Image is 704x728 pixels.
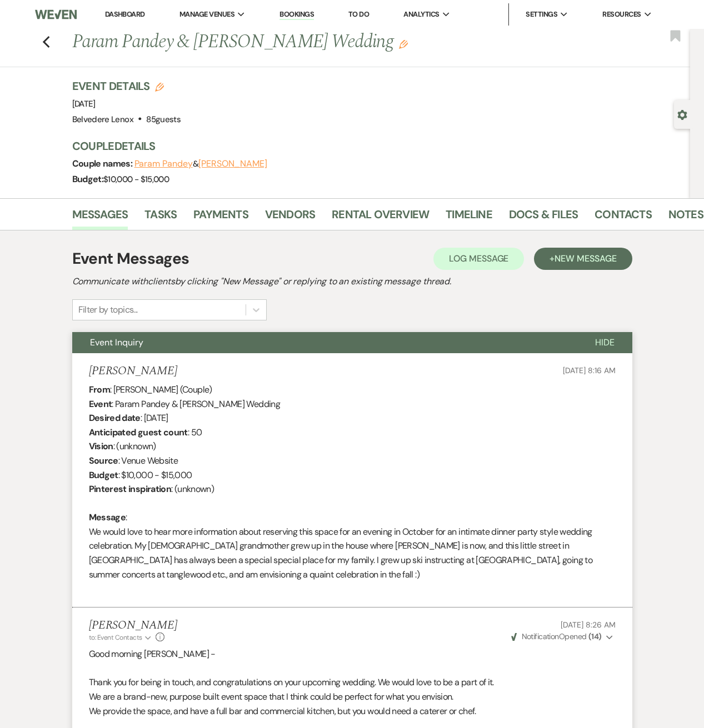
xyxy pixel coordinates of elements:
h1: Param Pandey & [PERSON_NAME] Wedding [72,29,562,56]
button: +New Message [534,248,632,270]
span: Manage Venues [179,9,234,20]
b: Desired date [89,412,141,424]
p: We provide the space, and have a full bar and commercial kitchen, but you would need a caterer or... [89,704,616,719]
span: New Message [555,253,616,264]
a: Docs & Files [509,205,578,230]
span: Belvedere Lenox [72,114,133,125]
span: Log Message [449,253,508,264]
span: Opened [511,631,602,641]
span: Event Inquiry [90,337,143,348]
button: Edit [399,39,408,49]
img: Weven Logo [35,3,76,26]
span: [DATE] 8:16 AM [563,365,615,375]
span: 85 guests [146,114,181,125]
div: Filter by topics... [78,303,138,317]
span: $10,000 - $15,000 [103,174,169,185]
a: Timeline [446,205,492,230]
h5: [PERSON_NAME] [89,364,177,378]
span: Resources [602,9,641,20]
button: Event Inquiry [72,332,577,353]
b: Message [89,511,126,523]
h3: Event Details [72,78,181,94]
span: Settings [526,9,557,20]
button: Hide [577,332,632,353]
span: Budget: [72,173,104,185]
a: Payments [193,205,248,230]
a: Contacts [595,205,652,230]
p: Good morning [PERSON_NAME] - [89,647,616,661]
b: Budget [89,469,118,481]
span: [DATE] 8:26 AM [561,620,615,630]
p: We are a brand-new, purpose built event space that I think could be perfect for what you envision. [89,690,616,704]
a: To Do [348,9,369,19]
span: Notification [522,631,559,641]
h3: Couple Details [72,138,679,154]
button: Param Pandey [134,159,193,168]
span: & [134,158,267,169]
button: to: Event Contacts [89,632,153,642]
h5: [PERSON_NAME] [89,619,177,632]
span: to: Event Contacts [89,633,142,642]
b: Pinterest inspiration [89,483,172,495]
b: Anticipated guest count [89,426,188,438]
a: Dashboard [105,9,145,19]
button: Log Message [433,248,524,270]
h2: Communicate with clients by clicking "New Message" or replying to an existing message thread. [72,275,632,288]
a: Messages [72,205,128,230]
span: Analytics [403,9,439,20]
div: : [PERSON_NAME] (Couple) : Param Pandey & [PERSON_NAME] Wedding : [DATE] : 50 : (unknown) : Venue... [89,383,616,596]
b: From [89,384,110,395]
b: Source [89,455,118,466]
strong: ( 14 ) [588,631,602,641]
a: Bookings [279,9,314,20]
b: Event [89,398,112,410]
button: Open lead details [677,109,687,119]
button: NotificationOpened (14) [510,631,615,642]
b: Vision [89,440,113,452]
h1: Event Messages [72,247,189,270]
button: [PERSON_NAME] [198,159,267,168]
span: Hide [595,337,615,348]
span: [DATE] [72,98,96,109]
a: Vendors [265,205,315,230]
a: Tasks [144,205,177,230]
p: Thank you for being in touch, and congratulations on your upcoming wedding. We would love to be a... [89,675,616,690]
a: Notes [668,205,703,230]
span: Couple names: [72,158,134,169]
a: Rental Overview [332,205,429,230]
